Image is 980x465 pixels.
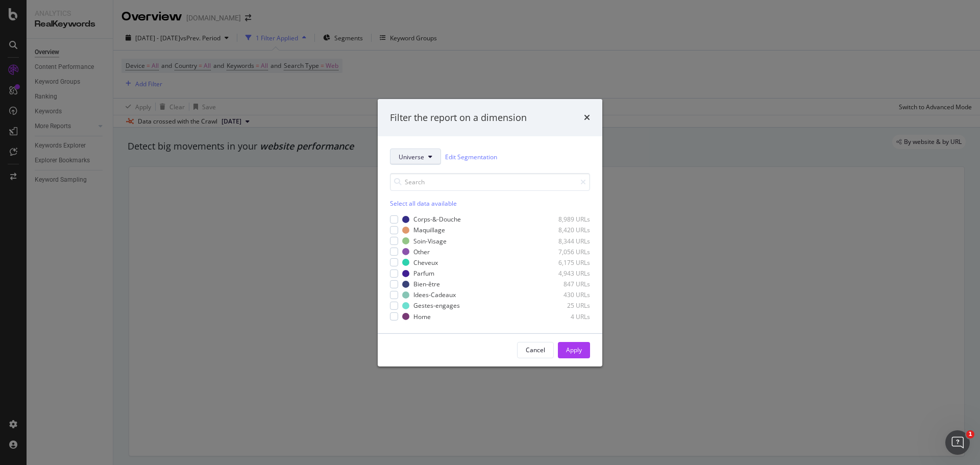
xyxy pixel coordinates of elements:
span: Universe [399,153,424,161]
div: 4,943 URLs [540,269,590,278]
div: Other [413,248,430,256]
div: Corps-&-Douche [413,215,461,224]
div: Apply [566,346,582,354]
div: 6,175 URLs [540,258,590,267]
div: 8,344 URLs [540,237,590,246]
div: Filter the report on a dimension [390,111,527,124]
div: modal [378,99,602,366]
div: Parfum [413,269,434,278]
a: Edit Segmentation [445,152,497,162]
div: 4 URLs [540,312,590,321]
span: 1 [966,430,974,438]
div: Idees-Cadeaux [413,290,456,299]
div: Select all data available [390,199,590,208]
div: 7,056 URLs [540,248,590,256]
button: Apply [558,342,590,358]
iframe: Intercom live chat [945,430,970,455]
div: 8,989 URLs [540,215,590,224]
div: Maquillage [413,226,445,234]
div: times [584,111,590,124]
button: Cancel [517,342,554,358]
div: Home [413,312,431,321]
input: Search [390,173,590,191]
div: 430 URLs [540,290,590,299]
button: Universe [390,149,441,165]
div: 847 URLs [540,280,590,288]
div: 25 URLs [540,301,590,310]
div: 8,420 URLs [540,226,590,234]
div: Gestes-engages [413,301,460,310]
div: Cancel [526,346,545,354]
div: Bien-être [413,280,440,288]
div: Soin-Visage [413,237,447,246]
div: Cheveux [413,258,438,267]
